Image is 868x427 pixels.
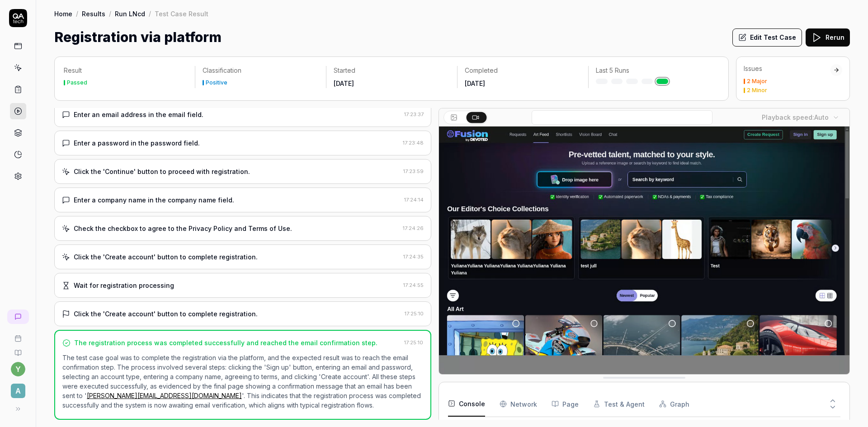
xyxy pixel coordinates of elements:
button: Rerun [806,28,850,47]
button: Page [552,391,579,417]
button: Edit Test Case [732,28,802,47]
div: 2 Minor [747,88,767,93]
a: [PERSON_NAME][EMAIL_ADDRESS][DOMAIN_NAME] [87,392,242,399]
div: Enter a password in the password field. [74,138,200,148]
p: Last 5 Runs [596,66,712,75]
a: Home [54,9,72,18]
p: The test case goal was to complete the registration via the platform, and the expected result was... [62,353,423,410]
button: Console [448,391,485,417]
div: Playback speed: [762,113,829,122]
time: 17:23:48 [403,140,424,146]
div: Check the checkbox to agree to the Privacy Policy and Terms of Use. [74,224,292,233]
p: Result [64,66,188,75]
time: 17:24:26 [403,225,424,231]
div: / [76,9,78,18]
time: [DATE] [334,80,354,87]
time: 17:23:59 [403,168,424,174]
time: 17:24:35 [403,253,424,260]
div: Click the 'Create account' button to complete registration. [74,252,258,262]
a: New conversation [7,310,29,324]
p: Completed [465,66,581,75]
h1: Registration via platform [54,27,222,47]
time: 17:24:55 [403,282,424,288]
div: Enter a company name in the company name field. [74,195,234,205]
div: 2 Major [747,79,767,84]
div: Test Case Result [155,9,208,18]
div: The registration process was completed successfully and reached the email confirmation step. [74,338,377,347]
time: 17:25:10 [405,310,424,317]
div: / [109,9,111,18]
div: Enter an email address in the email field. [74,110,203,119]
div: Passed [67,80,87,85]
div: Click the 'Create account' button to complete registration. [74,309,258,319]
div: Positive [206,80,227,85]
button: A [4,376,32,400]
span: A [11,384,25,398]
time: 17:25:10 [404,339,423,346]
div: Issues [744,64,830,73]
time: [DATE] [465,80,485,87]
time: 17:23:37 [404,111,424,117]
a: Documentation [4,342,32,357]
a: Book a call with us [4,328,32,342]
button: Test & Agent [593,391,645,417]
button: Graph [659,391,689,417]
div: Wait for registration processing [74,281,174,290]
p: Classification [203,66,319,75]
a: Run LNcd [115,9,145,18]
div: / [149,9,151,18]
div: Click the 'Continue' button to proceed with registration. [74,167,250,176]
a: Results [82,9,105,18]
time: 17:24:14 [404,197,424,203]
p: Started [334,66,450,75]
button: y [11,362,25,376]
button: Network [500,391,537,417]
